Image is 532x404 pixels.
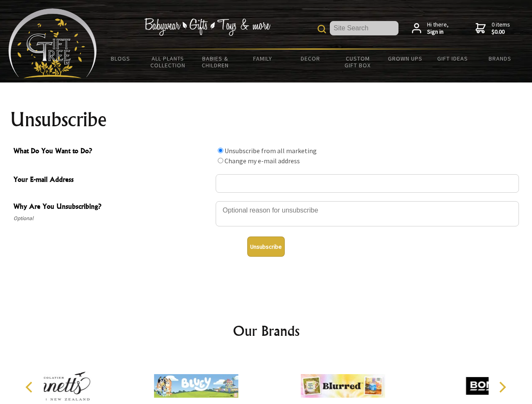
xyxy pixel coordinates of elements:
[286,50,334,67] a: Decor
[476,50,524,67] a: Brands
[97,50,144,67] a: BLOGS
[492,21,510,36] span: 0 items
[429,50,476,67] a: Gift Ideas
[225,157,300,165] label: Change my e-mail address
[216,174,519,193] input: Your E-mail Address
[17,321,516,341] h2: Our Brands
[381,50,429,67] a: Grown Ups
[10,109,522,130] h1: Unsubscribe
[247,237,285,257] button: Unsubscribe
[427,28,449,36] strong: Sign in
[218,158,223,163] input: What Do You Want to Do?
[476,21,510,36] a: 0 items$0.00
[330,21,398,35] input: Site Search
[8,8,97,78] img: Babyware - Gifts - Toys and more...
[239,50,287,67] a: Family
[192,50,239,74] a: Babies & Children
[492,28,510,36] strong: $0.00
[21,378,40,396] button: Previous
[144,50,192,74] a: All Plants Collection
[225,146,317,155] label: Unsubscribe from all marketing
[218,148,223,153] input: What Do You Want to Do?
[493,378,511,396] button: Next
[13,146,211,158] span: What Do You Want to Do?
[13,201,211,213] span: Why Are You Unsubscribing?
[334,50,382,74] a: Custom Gift Box
[13,213,211,223] span: Optional
[144,18,270,36] img: Babywear - Gifts - Toys & more
[412,21,449,36] a: Hi there,Sign in
[216,201,519,226] textarea: Why Are You Unsubscribing?
[427,21,449,36] span: Hi there,
[318,25,326,33] img: product search
[13,174,211,186] span: Your E-mail Address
